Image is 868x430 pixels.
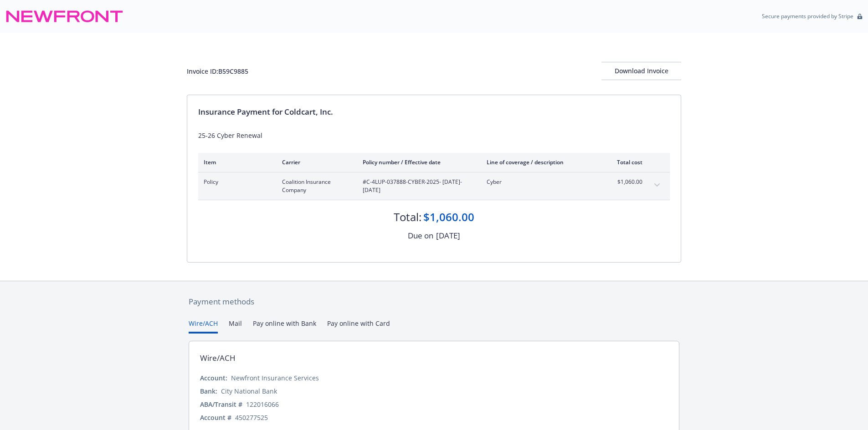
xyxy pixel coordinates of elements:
[200,352,236,364] div: Wire/ACH
[608,178,642,186] span: $1,060.00
[282,178,348,194] span: Coalition Insurance Company
[198,131,670,140] div: 25-26 Cyber Renewal
[200,386,217,396] div: Bank:
[231,373,319,383] div: Newfront Insurance Services
[436,230,460,242] div: [DATE]
[204,158,267,166] div: Item
[423,209,474,225] div: $1,060.00
[189,319,218,334] button: Wire/ACH
[394,209,421,225] div: Total:
[200,413,231,422] div: Account #
[327,319,390,334] button: Pay online with Card
[762,12,853,20] p: Secure payments provided by Stripe
[198,106,670,118] div: Insurance Payment for Coldcart, Inc.
[363,158,472,166] div: Policy number / Effective date
[487,178,594,186] span: Cyber
[650,178,664,192] button: expand content
[282,158,348,166] div: Carrier
[229,319,242,334] button: Mail
[187,66,248,76] div: Invoice ID: B59C9885
[235,413,268,422] div: 450277525
[246,400,279,409] div: 122016066
[198,172,670,200] div: PolicyCoalition Insurance Company#C-4LUP-037888-CYBER-2025- [DATE]-[DATE]Cyber$1,060.00expand con...
[204,178,267,186] span: Policy
[608,158,642,166] div: Total cost
[601,62,681,80] div: Download Invoice
[408,230,433,242] div: Due on
[200,400,242,409] div: ABA/Transit #
[487,158,594,166] div: Line of coverage / description
[221,386,277,396] div: City National Bank
[189,296,679,308] div: Payment methods
[601,62,681,80] button: Download Invoice
[200,373,227,383] div: Account:
[363,178,472,194] span: #C-4LUP-037888-CYBER-2025 - [DATE]-[DATE]
[253,319,316,334] button: Pay online with Bank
